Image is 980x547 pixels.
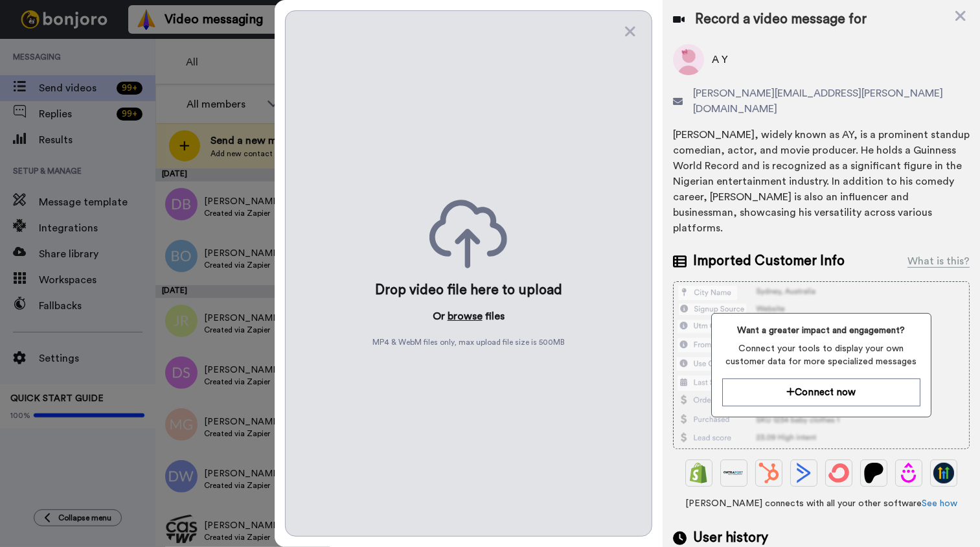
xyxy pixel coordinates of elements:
[372,337,565,347] span: MP4 & WebM files only, max upload file size is 500 MB
[724,463,744,483] img: Ontraport
[693,251,845,271] span: Imported Customer Info
[448,308,483,324] button: browse
[933,463,954,483] img: GoHighLevel
[793,463,814,483] img: ActiveCampaign
[863,463,884,483] img: Patreon
[722,342,920,368] span: Connect your tools to display your own customer data for more specialized messages
[907,253,970,269] div: What is this?
[375,281,562,299] div: Drop video file here to upload
[689,463,709,483] img: Shopify
[722,378,920,406] button: Connect now
[898,463,919,483] img: Drip
[433,308,505,324] p: Or files
[828,463,849,483] img: ConvertKit
[758,463,779,483] img: Hubspot
[722,324,920,337] span: Want a greater impact and engagement?
[673,497,970,510] span: [PERSON_NAME] connects with all your other software
[922,499,957,508] a: See how
[693,86,970,117] span: [PERSON_NAME][EMAIL_ADDRESS][PERSON_NAME][DOMAIN_NAME]
[673,127,970,236] div: [PERSON_NAME], widely known as AY, is a prominent standup comedian, actor, and movie producer. He...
